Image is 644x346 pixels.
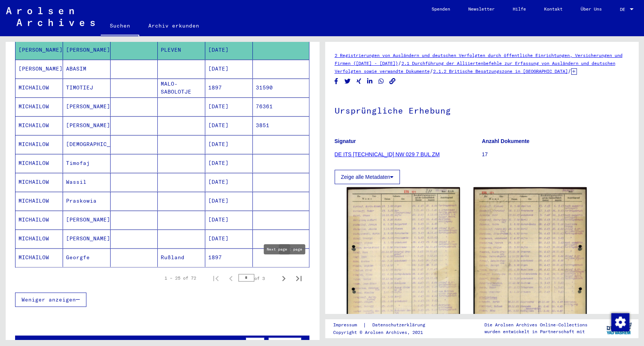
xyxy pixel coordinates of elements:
span: / [398,60,401,66]
a: Impressum [333,321,363,329]
mat-cell: [DATE] [205,116,253,135]
mat-cell: 1897 [205,248,253,267]
mat-cell: [PERSON_NAME] [63,97,111,116]
mat-cell: MICHAILOW [15,248,63,267]
mat-cell: Praskowia [63,192,111,210]
a: Archiv erkunden [139,17,208,35]
a: 2.1 Durchführung der Alliiertenbefehle zur Erfassung von Ausländern und deutschen Verfolgten sowi... [335,60,615,74]
mat-cell: Timofaj [63,154,111,172]
mat-cell: [DATE] [205,154,253,172]
mat-cell: [DATE] [205,41,253,59]
button: Last page [291,271,306,286]
mat-cell: [PERSON_NAME] [63,41,111,59]
mat-cell: PLEVEN [158,41,205,59]
mat-cell: [DATE] [205,60,253,78]
img: Zustimmung ändern [611,313,629,331]
a: Datenschutzerklärung [366,321,434,329]
mat-cell: [DATE] [205,211,253,229]
mat-cell: [PERSON_NAME] [63,229,111,248]
mat-cell: MICHAILOW [15,78,63,97]
mat-cell: [PERSON_NAME] [63,211,111,229]
mat-cell: 3851 [253,116,309,135]
mat-cell: MALO-SABOLOTJE [158,78,205,97]
button: Previous page [223,271,238,286]
mat-cell: MICHAILOW [15,173,63,191]
button: Share on Twitter [344,77,352,86]
button: Next page [276,271,291,286]
div: Zustimmung ändern [611,313,629,331]
span: / [568,68,571,74]
button: Zeige alle Metadaten [335,170,400,184]
mat-cell: [PERSON_NAME] [15,41,63,59]
button: Share on LinkedIn [366,77,374,86]
button: Share on Xing [355,77,363,86]
div: 1 – 25 of 72 [164,275,196,281]
b: Anzahl Dokumente [482,138,529,144]
mat-cell: MICHAILOW [15,229,63,248]
a: DE ITS [TECHNICAL_ID] NW 029 7 BUL ZM [335,151,440,157]
button: Share on WhatsApp [377,77,385,86]
mat-cell: [DATE] [205,97,253,116]
a: 2.1.2 Britische Besatzungszone in [GEOGRAPHIC_DATA] [433,68,568,74]
p: Copyright © Arolsen Archives, 2021 [333,329,434,336]
button: Share on Facebook [332,77,340,86]
mat-cell: Georgfe [63,248,111,267]
img: yv_logo.png [605,319,633,338]
mat-cell: MICHAILOW [15,116,63,135]
mat-cell: [PERSON_NAME] [15,60,63,78]
mat-cell: [DEMOGRAPHIC_DATA] [63,135,111,154]
mat-cell: Rußland [158,248,205,267]
img: Arolsen_neg.svg [6,7,95,26]
img: 001.jpg [347,187,460,341]
button: First page [208,271,223,286]
mat-cell: MICHAILOW [15,211,63,229]
span: Weniger anzeigen [22,296,76,303]
img: 002.jpg [473,187,587,341]
mat-cell: 76361 [253,97,309,116]
mat-cell: [DATE] [205,173,253,191]
a: Suchen [101,17,139,36]
span: / [430,68,433,74]
div: of 3 [238,274,276,281]
mat-cell: [DATE] [205,192,253,210]
mat-cell: TIMOTIEJ [63,78,111,97]
mat-cell: MICHAILOW [15,192,63,210]
mat-cell: 31590 [253,78,309,97]
div: | [333,321,434,329]
p: Die Arolsen Archives Online-Collections [484,321,587,328]
p: 17 [482,151,629,158]
p: wurden entwickelt in Partnerschaft mit [484,328,587,335]
mat-cell: 1897 [205,78,253,97]
mat-cell: Wassil [63,173,111,191]
mat-cell: [PERSON_NAME] [63,116,111,135]
mat-cell: MICHAILOW [15,97,63,116]
mat-cell: [DATE] [205,229,253,248]
span: DE [620,7,628,12]
h1: Ursprüngliche Erhebung [335,93,629,126]
mat-cell: MICHAILOW [15,135,63,154]
button: Copy link [389,77,397,86]
b: Signatur [335,138,356,144]
mat-cell: [DATE] [205,135,253,154]
button: Weniger anzeigen [15,292,86,307]
a: 2 Registrierungen von Ausländern und deutschen Verfolgten durch öffentliche Einrichtungen, Versic... [335,52,622,66]
mat-cell: MICHAILOW [15,154,63,172]
mat-cell: ABASIM [63,60,111,78]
